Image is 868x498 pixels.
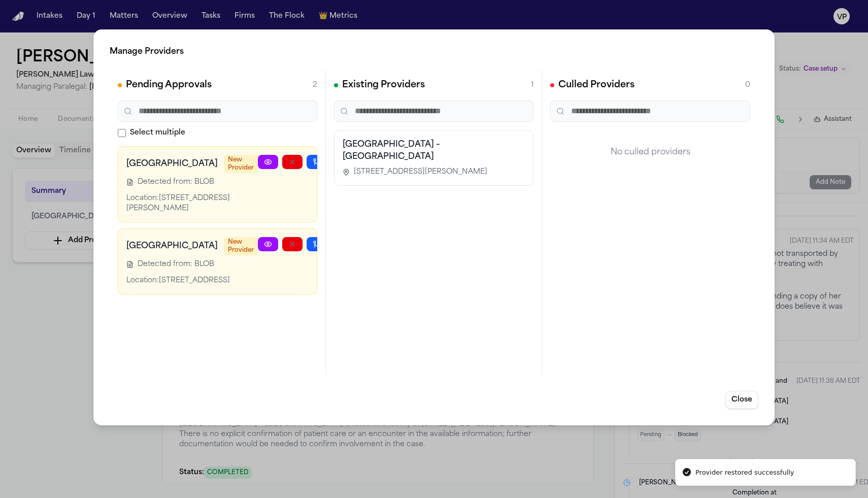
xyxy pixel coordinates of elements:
span: Detected from: BLOB [138,259,214,270]
div: Location: [STREET_ADDRESS][PERSON_NAME] [126,193,258,214]
h2: Culled Providers [558,78,635,92]
span: 0 [745,80,750,90]
span: Detected from: BLOB [138,177,214,187]
span: New Provider [224,155,258,173]
h3: [GEOGRAPHIC_DATA] – [GEOGRAPHIC_DATA] [343,139,525,163]
span: 1 [531,80,533,90]
div: Location: [STREET_ADDRESS] [126,276,258,286]
span: Select multiple [130,128,185,138]
span: [STREET_ADDRESS][PERSON_NAME] [354,167,487,177]
span: 2 [313,80,317,90]
button: Reject [282,155,303,169]
input: Select multiple [118,129,126,137]
a: View Provider [258,237,278,251]
a: View Provider [258,155,278,169]
h3: [GEOGRAPHIC_DATA] [126,240,218,252]
button: Close [725,391,758,409]
h2: Existing Providers [342,78,425,92]
button: Merge [307,155,327,169]
button: Reject [282,237,303,251]
h2: Pending Approvals [126,78,212,92]
h2: Manage Providers [110,46,758,58]
h3: [GEOGRAPHIC_DATA] [126,158,218,170]
span: New Provider [224,237,258,255]
div: No culled providers [550,130,750,175]
button: Merge [307,237,327,251]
